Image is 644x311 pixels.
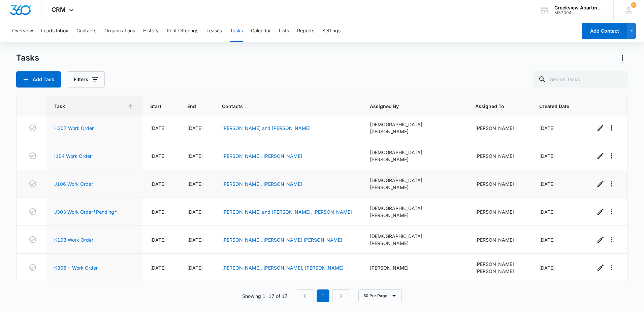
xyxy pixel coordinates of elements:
nav: Pagination [296,289,350,302]
button: Calendar [251,20,271,42]
span: Task [54,103,124,110]
div: [DEMOGRAPHIC_DATA][PERSON_NAME] [370,177,459,191]
button: Reports [297,20,314,42]
button: Tasks [230,20,243,42]
button: 50 Per Page [358,289,402,302]
span: [DATE] [539,181,555,187]
span: Created Date [539,103,569,110]
span: Assigned To [475,103,513,110]
span: [DATE] [539,265,555,271]
button: Lists [279,20,289,42]
span: [DATE] [187,265,203,271]
div: [PERSON_NAME] [475,268,523,275]
a: H307 Work Order [54,125,94,132]
button: Add Contact [582,23,627,39]
div: account name [554,5,604,10]
span: End [187,103,196,110]
span: Assigned By [370,103,449,110]
button: Leads Inbox [41,20,68,42]
span: CRM [52,6,66,13]
span: [DATE] [187,181,203,187]
span: [DATE] [150,237,166,243]
input: Search Tasks [533,71,628,88]
button: Overview [12,20,33,42]
div: [DEMOGRAPHIC_DATA][PERSON_NAME] [370,205,459,219]
div: [PERSON_NAME] [475,261,523,268]
em: 1 [317,289,329,302]
a: [PERSON_NAME], [PERSON_NAME] [PERSON_NAME] [222,237,342,243]
a: K103 Work Order [54,236,93,243]
div: [DEMOGRAPHIC_DATA][PERSON_NAME] [370,233,459,247]
div: [PERSON_NAME] [475,125,523,132]
span: Start [150,103,161,110]
span: [DATE] [539,125,555,131]
div: [PERSON_NAME] [370,264,459,271]
a: [PERSON_NAME] and [PERSON_NAME], [PERSON_NAME] [222,209,352,215]
div: [PERSON_NAME] [475,152,523,160]
button: Rent Offerings [167,20,198,42]
div: account id [554,10,604,15]
button: Organizations [104,20,135,42]
span: [DATE] [187,209,203,215]
a: K305 - Work Order [54,264,98,271]
button: Leases [206,20,222,42]
a: J303 Work Order*Pending* [54,208,117,215]
button: Actions [617,53,628,63]
a: [PERSON_NAME], [PERSON_NAME], [PERSON_NAME] [222,265,344,271]
span: [DATE] [150,209,166,215]
div: notifications count [631,2,636,8]
div: [PERSON_NAME] [475,236,523,243]
span: [DATE] [187,125,203,131]
span: [DATE] [539,237,555,243]
span: Contacts [222,103,344,110]
h1: Tasks [16,53,39,63]
span: [DATE] [187,153,203,159]
span: [DATE] [150,153,166,159]
span: [DATE] [539,209,555,215]
div: [DEMOGRAPHIC_DATA][PERSON_NAME] [370,149,459,163]
span: [DATE] [187,237,203,243]
span: [DATE] [539,153,555,159]
button: Contacts [76,20,96,42]
span: [DATE] [150,181,166,187]
button: Filters [67,71,105,88]
a: [PERSON_NAME], [PERSON_NAME] [222,153,302,159]
a: [PERSON_NAME], [PERSON_NAME] [222,181,302,187]
span: [DATE] [150,125,166,131]
button: History [143,20,159,42]
span: [DATE] [150,265,166,271]
div: [PERSON_NAME] [475,180,523,187]
div: [PERSON_NAME] [475,208,523,215]
button: Settings [322,20,341,42]
p: Showing 1-17 of 17 [242,292,288,300]
a: I104 Work Order [54,152,92,160]
span: 199 [631,2,636,8]
div: [DEMOGRAPHIC_DATA][PERSON_NAME] [370,121,459,135]
a: J106 Work Order [54,180,93,187]
a: [PERSON_NAME] and [PERSON_NAME] [222,125,311,131]
button: Add Task [16,71,61,88]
